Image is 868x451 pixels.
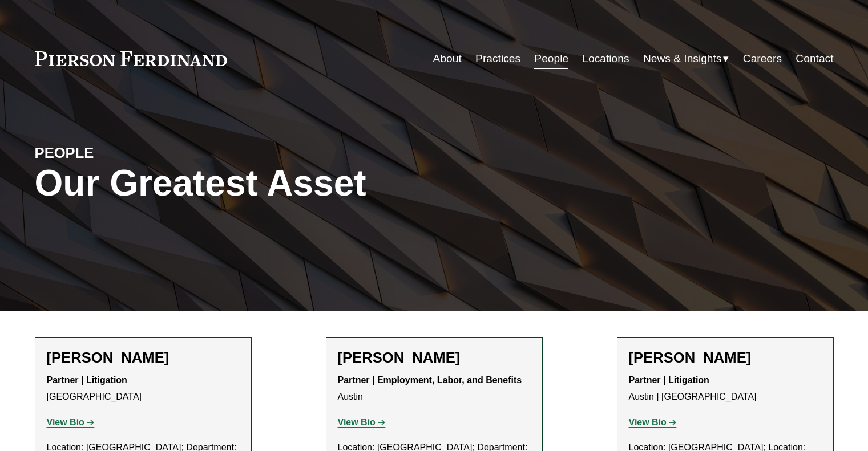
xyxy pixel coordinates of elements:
[582,48,629,70] a: Locations
[475,48,520,70] a: Practices
[35,162,567,204] h1: Our Greatest Asset
[47,417,84,427] strong: View Bio
[338,417,386,427] a: View Bio
[629,417,667,427] strong: View Bio
[47,372,240,405] p: [GEOGRAPHIC_DATA]
[629,349,822,367] h2: [PERSON_NAME]
[47,349,240,367] h2: [PERSON_NAME]
[47,375,127,385] strong: Partner | Litigation
[643,48,729,70] a: folder dropdown
[338,417,376,427] strong: View Bio
[743,48,782,70] a: Careers
[47,417,95,427] a: View Bio
[629,375,709,385] strong: Partner | Litigation
[433,48,462,70] a: About
[629,372,822,405] p: Austin | [GEOGRAPHIC_DATA]
[796,48,833,70] a: Contact
[35,144,235,162] h4: PEOPLE
[338,349,531,367] h2: [PERSON_NAME]
[534,48,568,70] a: People
[643,49,722,69] span: News & Insights
[338,375,522,385] strong: Partner | Employment, Labor, and Benefits
[629,417,677,427] a: View Bio
[338,372,531,405] p: Austin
